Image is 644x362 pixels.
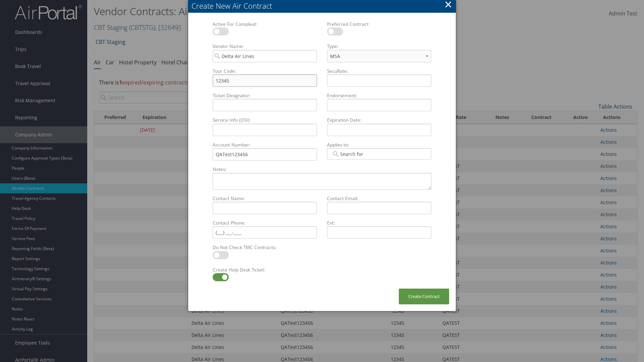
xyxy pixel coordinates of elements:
label: Account Number: [210,141,320,148]
input: Vendor Name: [213,50,317,62]
label: Notes: [210,166,434,173]
input: SecuRate: [327,74,431,87]
label: Endorsement: [324,92,434,99]
input: Contact Email: [327,202,431,214]
label: SecuRate: [324,68,434,74]
label: Contact Phone: [210,220,320,226]
label: Tour Code: [210,68,320,74]
label: Ticket Designator: [210,92,320,99]
input: Ext: [327,226,431,239]
input: Service Info (OSI): [213,124,317,136]
input: Endorsement: [327,99,431,111]
label: Do Not Check TMC Contracts: [210,244,320,251]
input: Account Number: [213,148,317,161]
button: Create Contract [399,289,449,304]
input: Contact Phone: [213,226,317,239]
input: Expiration Date: [327,124,431,136]
label: Expiration Date: [324,117,434,123]
div: Create New Air Contract [192,1,456,11]
input: Contact Name: [213,202,317,214]
label: Preferred Contract: [324,21,434,27]
input: Ticket Designator: [213,99,317,111]
label: Service Info (OSI): [210,117,320,123]
label: Contact Email: [324,195,434,202]
label: Vendor Name: [210,43,320,50]
select: Type: [327,50,431,62]
input: Tour Code: [213,74,317,87]
label: Create Help Desk Ticket: [210,266,320,273]
label: Active For Compleat: [210,21,320,27]
textarea: Notes: [213,173,431,190]
input: Applies to: [331,150,369,157]
label: Type: [324,43,434,50]
label: Ext: [324,220,434,226]
label: Applies to: [324,141,434,148]
label: Contact Name: [210,195,320,202]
